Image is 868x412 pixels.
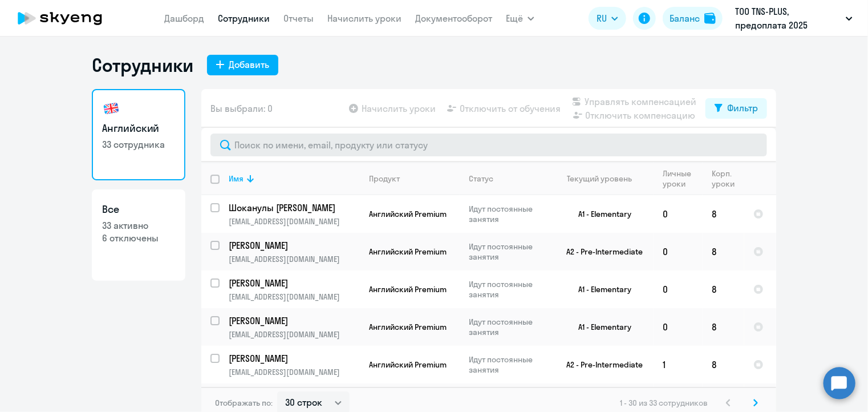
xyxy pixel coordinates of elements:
[703,346,744,383] td: 8
[654,270,703,308] td: 0
[102,138,175,151] p: 33 сотрудника
[369,173,400,184] div: Продукт
[469,279,547,300] p: Идут постоянные занятия
[506,11,523,25] span: Ещё
[703,270,744,308] td: 8
[229,367,359,377] p: [EMAIL_ADDRESS][DOMAIN_NAME]
[92,189,185,281] a: Все33 активно6 отключены
[218,13,270,24] a: Сотрудники
[210,102,273,115] span: Вы выбрали: 0
[229,352,359,365] a: [PERSON_NAME]
[229,254,359,264] p: [EMAIL_ADDRESS][DOMAIN_NAME]
[506,7,534,30] button: Ещё
[663,168,702,189] div: Личные уроки
[369,209,447,219] span: Английский Premium
[92,54,193,76] h1: Сотрудники
[229,239,358,252] p: [PERSON_NAME]
[547,308,654,346] td: A1 - Elementary
[703,233,744,270] td: 8
[589,7,626,30] button: RU
[229,314,358,327] p: [PERSON_NAME]
[164,13,204,24] a: Дашборд
[567,173,632,184] div: Текущий уровень
[92,89,185,180] a: Английский33 сотрудника
[670,11,700,25] div: Баланс
[547,233,654,270] td: A2 - Pre-Intermediate
[547,270,654,308] td: A1 - Elementary
[327,13,401,24] a: Начислить уроки
[469,354,547,375] p: Идут постоянные занятия
[283,13,314,24] a: Отчеты
[229,216,359,227] p: [EMAIL_ADDRESS][DOMAIN_NAME]
[469,317,547,337] p: Идут постоянные занятия
[597,11,607,25] span: RU
[229,277,358,289] p: [PERSON_NAME]
[547,195,654,233] td: A1 - Elementary
[210,134,767,156] input: Поиск по имени, email, продукту или статусу
[703,195,744,233] td: 8
[663,7,723,30] button: Балансbalance
[369,360,447,370] span: Английский Premium
[229,329,359,340] p: [EMAIL_ADDRESS][DOMAIN_NAME]
[229,173,244,184] div: Имя
[207,55,278,75] button: Добавить
[229,201,358,214] p: Шоканулы [PERSON_NAME]
[415,13,492,24] a: Документооборот
[547,346,654,383] td: A2 - Pre-Intermediate
[703,308,744,346] td: 8
[705,98,767,119] button: Фильтр
[557,173,653,184] div: Текущий уровень
[654,233,703,270] td: 0
[735,5,841,32] p: ТОО TNS-PLUS, предоплата 2025
[654,195,703,233] td: 0
[229,292,359,302] p: [EMAIL_ADDRESS][DOMAIN_NAME]
[229,277,359,289] a: [PERSON_NAME]
[102,99,120,118] img: english
[229,239,359,252] a: [PERSON_NAME]
[654,308,703,346] td: 0
[102,219,175,232] p: 33 активно
[229,352,358,365] p: [PERSON_NAME]
[712,168,744,189] div: Корп. уроки
[369,284,447,294] span: Английский Premium
[229,58,269,71] div: Добавить
[229,201,359,214] a: Шоканулы [PERSON_NAME]
[620,398,708,408] span: 1 - 30 из 33 сотрудников
[215,398,273,408] span: Отображать по:
[102,232,175,244] p: 6 отключены
[704,13,716,24] img: balance
[727,101,758,115] div: Фильтр
[654,346,703,383] td: 1
[469,173,493,184] div: Статус
[369,247,447,257] span: Английский Premium
[102,121,175,136] h3: Английский
[229,314,359,327] a: [PERSON_NAME]
[729,5,858,32] button: ТОО TNS-PLUS, предоплата 2025
[469,241,547,262] p: Идут постоянные занятия
[469,204,547,224] p: Идут постоянные занятия
[102,202,175,217] h3: Все
[229,173,359,184] div: Имя
[369,322,447,332] span: Английский Premium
